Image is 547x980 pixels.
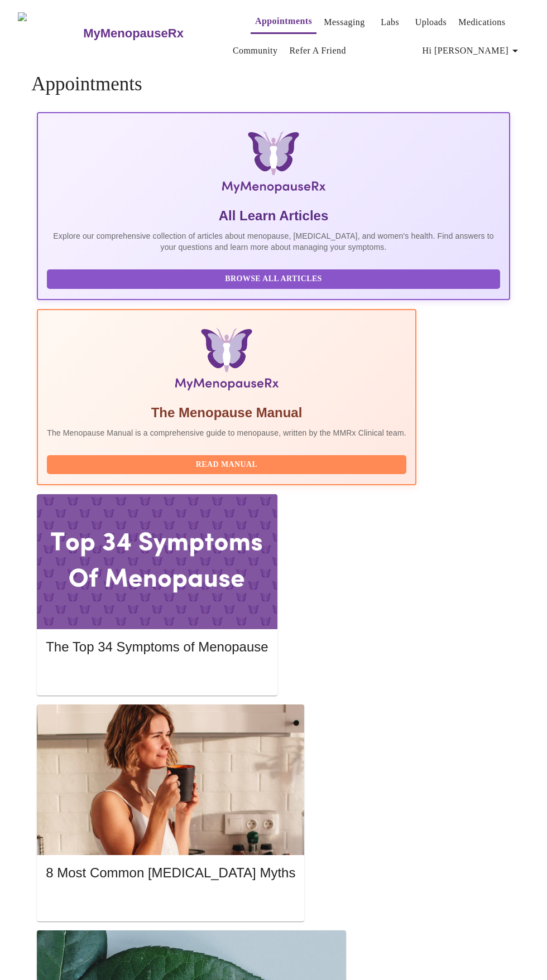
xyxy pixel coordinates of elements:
span: Read More [57,669,257,683]
h5: The Menopause Manual [47,404,406,422]
button: Hi [PERSON_NAME] [418,40,526,62]
a: Community [233,43,278,59]
span: Read Manual [58,458,395,472]
a: Messaging [324,15,364,30]
span: Hi [PERSON_NAME] [423,43,522,59]
a: Read More [46,670,271,680]
a: Medications [458,15,505,30]
span: Browse All Articles [58,272,489,286]
h5: The Top 34 Symptoms of Menopause [46,638,268,656]
button: Refer a Friend [285,40,351,62]
img: MyMenopauseRx Logo [18,12,82,54]
img: MyMenopauseRx Logo [118,131,429,198]
button: Read More [46,667,268,686]
a: Uploads [415,15,447,30]
a: Read More [46,896,298,905]
a: Read Manual [47,459,409,469]
a: MyMenopauseRx [82,14,228,53]
a: Appointments [255,13,312,29]
button: Messaging [319,11,369,33]
button: Labs [372,11,408,33]
button: Browse All Articles [47,269,500,289]
h5: All Learn Articles [47,207,500,225]
span: Read More [57,895,284,909]
a: Refer a Friend [289,43,346,59]
a: Browse All Articles [47,273,503,283]
h3: MyMenopauseRx [83,26,184,41]
button: Read Manual [47,455,406,475]
button: Uploads [411,11,452,33]
h4: Appointments [31,73,516,95]
button: Appointments [251,10,316,34]
p: Explore our comprehensive collection of articles about menopause, [MEDICAL_DATA], and women's hea... [47,230,500,253]
img: Menopause Manual [104,328,349,395]
button: Read More [46,892,295,911]
a: Labs [381,15,399,30]
button: Community [228,40,282,62]
button: Medications [454,11,510,33]
p: The Menopause Manual is a comprehensive guide to menopause, written by the MMRx Clinical team. [47,427,406,438]
h5: 8 Most Common [MEDICAL_DATA] Myths [46,864,295,882]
